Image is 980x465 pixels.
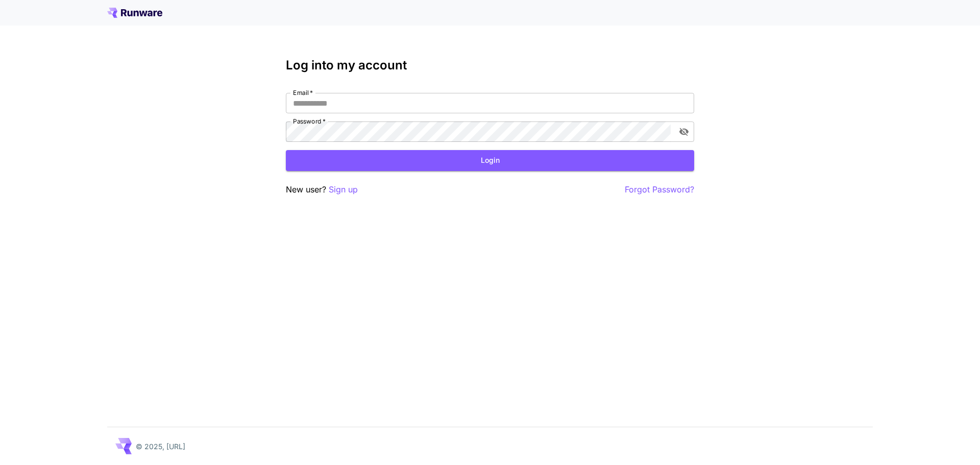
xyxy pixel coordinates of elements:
[625,183,694,196] button: Forgot Password?
[286,150,694,171] button: Login
[329,183,358,196] button: Sign up
[286,183,358,196] p: New user?
[675,123,693,141] button: toggle password visibility
[136,441,185,452] p: © 2025, [URL]
[286,58,694,72] h3: Log into my account
[293,117,326,126] label: Password
[293,88,313,97] label: Email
